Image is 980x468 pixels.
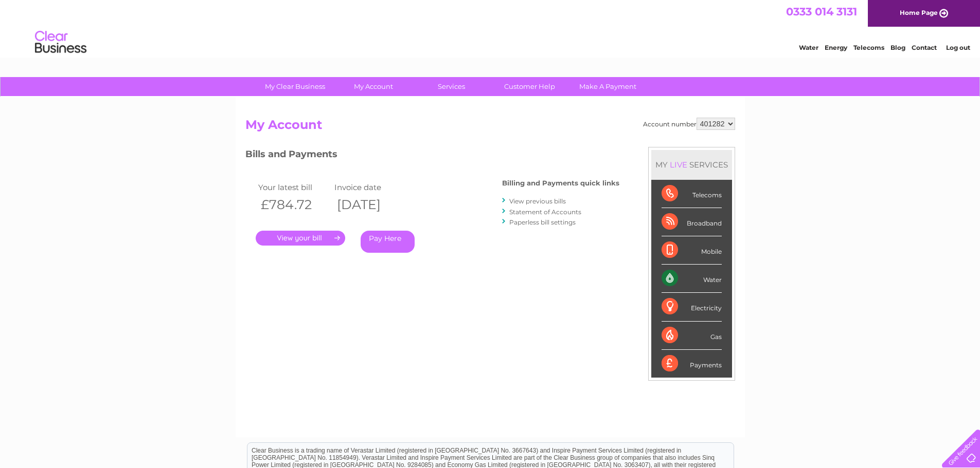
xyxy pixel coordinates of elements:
[332,180,408,194] td: Invoice date
[256,231,345,246] a: .
[245,147,619,165] h3: Bills and Payments
[256,180,332,194] td: Your latest bill
[34,27,87,58] img: logo.png
[662,265,722,293] div: Water
[487,77,572,96] a: Customer Help
[912,44,937,51] a: Contact
[890,44,905,51] a: Blog
[509,208,581,216] a: Statement of Accounts
[662,322,722,350] div: Gas
[565,77,650,96] a: Make A Payment
[853,44,884,51] a: Telecoms
[662,208,722,236] div: Broadband
[256,194,332,215] th: £784.72
[409,77,494,96] a: Services
[509,197,566,205] a: View previous bills
[825,44,847,51] a: Energy
[502,179,619,187] h4: Billing and Payments quick links
[247,6,734,50] div: Clear Business is a trading name of Verastar Limited (registered in [GEOGRAPHIC_DATA] No. 3667643...
[361,231,415,253] a: Pay Here
[946,44,970,51] a: Log out
[799,44,818,51] a: Water
[509,218,576,226] a: Paperless bill settings
[245,118,735,137] h2: My Account
[253,77,337,96] a: My Clear Business
[651,150,732,179] div: MY SERVICES
[668,160,689,170] div: LIVE
[786,5,857,18] a: 0333 014 3131
[662,350,722,378] div: Payments
[332,194,408,215] th: [DATE]
[662,236,722,265] div: Mobile
[331,77,416,96] a: My Account
[662,293,722,321] div: Electricity
[662,180,722,208] div: Telecoms
[643,118,735,130] div: Account number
